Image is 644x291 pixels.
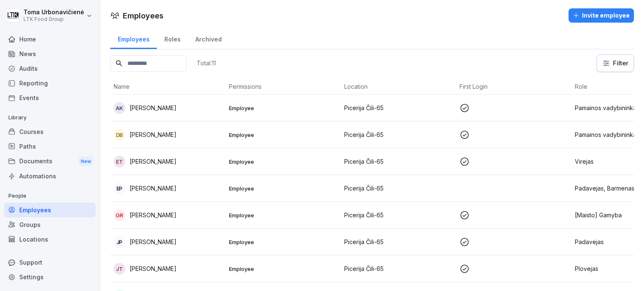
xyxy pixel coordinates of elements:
button: Filter [597,55,634,72]
p: Library [4,111,96,124]
p: Employee [229,265,338,273]
p: Employee [229,211,338,219]
p: Picerija Čili-65 [344,264,453,273]
div: AK [114,102,125,114]
p: Picerija Čili-65 [344,237,453,246]
div: New [79,157,93,166]
p: [PERSON_NAME] [130,237,177,246]
h1: Employees [123,10,164,21]
p: [PERSON_NAME] [130,130,177,139]
p: Employee [229,238,338,246]
p: Toma Urbonavičienė [23,9,84,16]
div: GR [114,209,125,221]
a: Paths [4,139,96,154]
th: Name [110,79,226,95]
a: Automations [4,169,96,183]
p: [PERSON_NAME] [130,264,177,273]
p: [PERSON_NAME] [130,184,177,193]
a: Employees [110,28,157,49]
button: Invite employee [569,8,634,23]
a: Events [4,90,96,105]
p: Employee [229,185,338,192]
a: Employees [4,203,96,217]
div: Invite employee [573,11,630,20]
p: Picerija Čili-65 [344,184,453,193]
p: [PERSON_NAME] [130,157,177,166]
div: ET [114,156,125,167]
div: DB [114,129,125,141]
p: Total: 11 [197,59,216,67]
p: [PERSON_NAME] [130,103,177,112]
a: Groups [4,217,96,232]
a: Courses [4,124,96,139]
p: Employee [229,104,338,112]
th: Permissions [226,79,341,95]
p: [PERSON_NAME] [130,211,177,219]
p: Picerija Čili-65 [344,157,453,166]
a: Roles [157,28,188,49]
a: Settings [4,270,96,284]
p: LTK Food Group [23,16,84,22]
a: Audits [4,61,96,76]
a: DocumentsNew [4,154,96,169]
div: Support [4,255,96,270]
p: Picerija Čili-65 [344,130,453,139]
a: Locations [4,232,96,247]
p: Employee [229,158,338,165]
a: Reporting [4,76,96,90]
p: Picerija Čili-65 [344,103,453,112]
a: Archived [188,28,229,49]
div: Documents [4,154,96,169]
p: Picerija Čili-65 [344,211,453,219]
a: News [4,46,96,61]
a: Home [4,32,96,46]
th: Location [341,79,456,95]
div: Filter [602,59,628,67]
div: JP [114,236,125,248]
p: Employee [229,131,338,139]
div: EP [114,183,125,194]
th: First Login [456,79,571,95]
div: JT [114,263,125,275]
p: People [4,189,96,203]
